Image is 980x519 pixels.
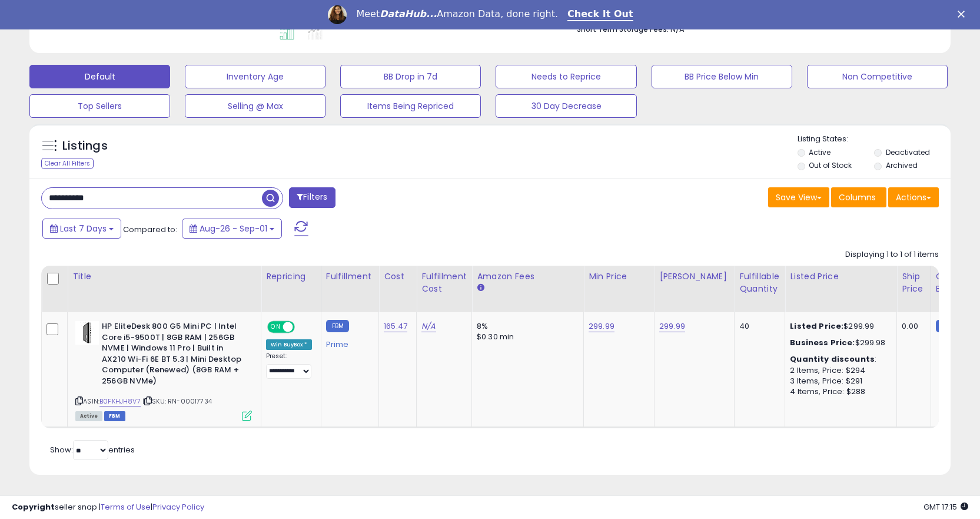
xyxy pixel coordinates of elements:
a: Privacy Policy [152,501,204,513]
span: | SKU: RN-00017734 [142,396,212,406]
div: $299.98 [790,338,888,348]
div: Listed Price [790,270,892,283]
a: 299.99 [589,320,614,332]
div: Min Price [589,270,649,283]
a: N/A [421,320,436,332]
button: 30 Day Decrease [496,94,636,118]
div: Fulfillable Quantity [739,270,780,295]
button: Actions [888,187,939,207]
a: B0FKHJH8V7 [99,396,141,406]
span: All listings currently available for purchase on Amazon [75,411,102,421]
div: Amazon Fees [477,270,579,283]
div: Win BuyBox * [266,339,312,350]
button: BB Price Below Min [652,65,792,88]
b: HP EliteDesk 800 G5 Mini PC | Intel Core i5-9500T | 8GB RAM | 256GB NVME | Windows 11 Pro | Built... [102,321,245,389]
a: Check It Out [567,8,633,21]
a: Terms of Use [101,501,151,513]
label: Archived [886,160,918,170]
small: FBM [936,320,959,332]
div: Preset: [266,352,312,379]
span: 2025-09-10 17:15 GMT [923,501,968,513]
div: Displaying 1 to 1 of 1 items [845,249,939,260]
button: BB Drop in 7d [340,65,481,88]
div: 2 Items, Price: $294 [790,365,888,376]
div: Clear All Filters [41,158,94,169]
div: 8% [477,321,574,332]
div: Prime [326,335,370,349]
div: [PERSON_NAME] [659,270,729,283]
div: Title [72,270,256,283]
div: 4 Items, Price: $288 [790,386,888,397]
img: Profile image for Georgie [328,5,347,24]
button: Save View [768,187,829,207]
div: $299.99 [790,321,888,332]
button: Items Being Repriced [340,94,481,118]
div: ASIN: [75,321,252,419]
b: Business Price: [790,337,855,348]
button: Needs to Reprice [496,65,636,88]
span: Columns [839,191,876,203]
small: Amazon Fees. [477,283,484,293]
label: Out of Stock [809,160,852,170]
div: Meet Amazon Data, done right. [356,8,558,20]
label: Deactivated [886,147,930,157]
div: Fulfillment [326,270,374,283]
div: Cost [384,270,411,283]
button: Default [29,65,170,88]
div: Fulfillment Cost [421,270,467,295]
div: 40 [739,321,776,332]
div: Ship Price [902,270,925,295]
span: ON [268,322,283,332]
span: OFF [293,322,312,332]
b: Quantity discounts [790,353,875,365]
label: Active [809,147,830,157]
span: Last 7 Days [60,223,107,234]
div: : [790,354,888,365]
div: $0.30 min [477,332,574,342]
button: Inventory Age [185,65,325,88]
span: FBM [104,411,125,421]
b: Listed Price: [790,320,843,332]
span: Show: entries [50,444,135,455]
button: Aug-26 - Sep-01 [182,219,282,239]
button: Last 7 Days [42,219,121,239]
div: 0.00 [902,321,921,332]
small: FBM [326,320,349,332]
button: Columns [831,187,886,207]
button: Non Competitive [807,65,948,88]
div: Repricing [266,270,316,283]
div: seller snap | | [12,502,204,513]
img: 31UQf9EtisL._SL40_.jpg [75,321,99,345]
span: Aug-26 - Sep-01 [200,223,267,234]
i: DataHub... [380,8,437,19]
button: Filters [289,187,335,208]
div: Close [958,11,969,18]
a: 299.99 [659,320,685,332]
button: Top Sellers [29,94,170,118]
h5: Listings [62,138,108,154]
strong: Copyright [12,501,55,513]
button: Selling @ Max [185,94,325,118]
span: Compared to: [123,224,177,235]
p: Listing States: [798,134,951,145]
a: 165.47 [384,320,407,332]
div: 3 Items, Price: $291 [790,376,888,386]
